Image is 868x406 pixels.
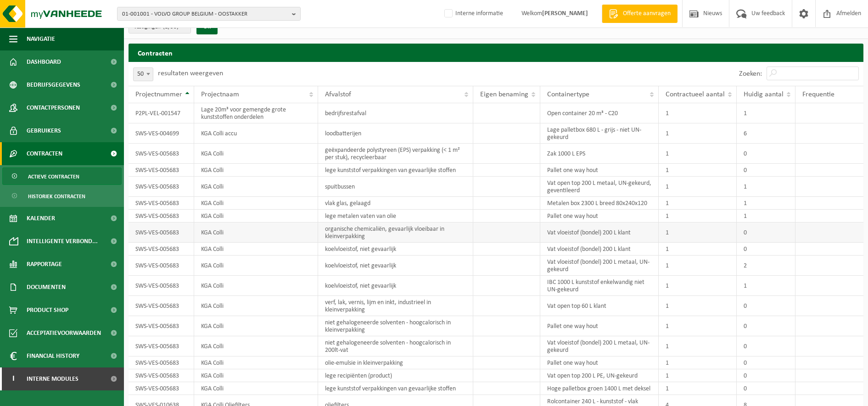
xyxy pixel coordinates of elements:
span: I [9,367,17,390]
td: Vat open top 60 L klant [540,296,659,316]
td: niet gehalogeneerde solventen - hoogcalorisch in 200lt-vat [318,336,473,356]
td: Open container 20 m³ - C20 [540,103,659,123]
td: SWS-VES-005683 [129,177,194,197]
td: SWS-VES-005683 [129,256,194,276]
td: Vat vloeistof (bondel) 200 L metaal, UN-gekeurd [540,256,659,276]
span: Offerte aanvragen [621,9,673,18]
td: SWS-VES-005683 [129,164,194,177]
td: 1 [659,336,737,356]
td: SWS-VES-005683 [129,210,194,222]
td: KGA Colli [194,369,318,382]
td: Zak 1000 L EPS [540,144,659,164]
td: 1 [737,103,795,123]
td: 1 [659,222,737,243]
td: Vat vloeistof (bondel) 200 L metaal, UN-gekeurd [540,336,659,356]
td: KGA Colli [194,197,318,210]
td: SWS-VES-005683 [129,296,194,316]
span: Contracten [27,142,62,165]
span: Afvalstof [325,91,351,98]
h2: Contracten [129,44,863,61]
span: Huidig aantal [744,91,784,98]
td: 1 [659,164,737,177]
td: KGA Colli [194,316,318,336]
td: 0 [737,356,795,369]
td: Vat open top 200 L PE, UN-gekeurd [540,369,659,382]
a: Offerte aanvragen [602,5,678,23]
span: Projectnummer [135,91,182,98]
td: 0 [737,164,795,177]
span: Gebruikers [27,119,61,142]
td: KGA Colli [194,296,318,316]
td: Lage palletbox 680 L - grijs - niet UN-gekeurd [540,123,659,144]
td: 0 [737,144,795,164]
td: vlak glas, gelaagd [318,197,473,210]
td: olie-emulsie in kleinverpakking [318,356,473,369]
td: SWS-VES-005683 [129,243,194,256]
span: Product Shop [27,299,68,322]
td: SWS-VES-005683 [129,197,194,210]
td: koelvloeistof, niet gevaarlijk [318,276,473,296]
td: 1 [659,256,737,276]
label: Interne informatie [442,7,503,21]
span: Documenten [27,276,66,299]
td: 0 [737,222,795,243]
td: koelvloeistof, niet gevaarlijk [318,243,473,256]
span: Eigen benaming [480,91,528,98]
td: Pallet one way hout [540,164,659,177]
td: SWS-VES-005683 [129,222,194,243]
td: 6 [737,123,795,144]
td: geëxpandeerde polystyreen (EPS) verpakking (< 1 m² per stuk), recycleerbaar [318,144,473,164]
td: 2 [737,256,795,276]
td: 0 [737,296,795,316]
td: Pallet one way hout [540,210,659,222]
td: 1 [659,296,737,316]
td: 1 [659,369,737,382]
span: 01-001001 - VOLVO GROUP BELGIUM - OOSTAKKER [122,7,288,21]
td: 1 [659,276,737,296]
strong: [PERSON_NAME] [542,10,588,17]
td: SWS-VES-005683 [129,382,194,395]
td: 1 [737,276,795,296]
span: Frequentie [802,91,834,98]
td: 0 [737,369,795,382]
td: KGA Colli [194,222,318,243]
span: Navigatie [27,28,55,50]
td: 0 [737,336,795,356]
td: SWS-VES-005683 [129,276,194,296]
span: 50 [133,67,153,81]
td: SWS-VES-005683 [129,356,194,369]
label: resultaten weergeven [158,70,223,77]
td: 1 [737,197,795,210]
td: lege recipiënten (product) [318,369,473,382]
td: SWS-VES-005683 [129,369,194,382]
td: KGA Colli [194,164,318,177]
span: Contractueel aantal [666,91,725,98]
td: Pallet one way hout [540,316,659,336]
td: Hoge palletbox groen 1400 L met deksel [540,382,659,395]
td: Vat vloeistof (bondel) 200 L klant [540,243,659,256]
td: IBC 1000 L kunststof enkelwandig niet UN-gekeurd [540,276,659,296]
td: KGA Colli [194,382,318,395]
td: SWS-VES-005683 [129,336,194,356]
td: organische chemicaliën, gevaarlijk vloeibaar in kleinverpakking [318,222,473,243]
td: loodbatterijen [318,123,473,144]
span: Interne modules [27,367,78,390]
td: 1 [659,144,737,164]
td: KGA Colli [194,256,318,276]
span: Containertype [547,91,589,98]
span: Actieve contracten [28,168,79,185]
td: KGA Colli [194,276,318,296]
td: KGA Colli [194,144,318,164]
td: 1 [659,197,737,210]
span: Dashboard [27,50,61,73]
td: Lage 20m³ voor gemengde grote kunststoffen onderdelen [194,103,318,123]
td: Pallet one way hout [540,356,659,369]
button: 01-001001 - VOLVO GROUP BELGIUM - OOSTAKKER [117,7,301,21]
td: spuitbussen [318,177,473,197]
span: Projectnaam [201,91,239,98]
td: bedrijfsrestafval [318,103,473,123]
span: Acceptatievoorwaarden [27,322,101,345]
td: 1 [659,316,737,336]
a: Actieve contracten [2,167,122,185]
td: 0 [737,382,795,395]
